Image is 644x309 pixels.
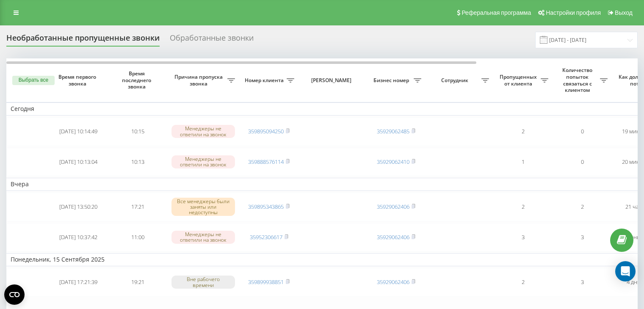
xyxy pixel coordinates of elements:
[49,148,108,177] td: [DATE] 10:13:04
[250,233,282,241] a: 35952306617
[553,223,612,252] td: 3
[493,148,553,177] td: 1
[108,193,167,221] td: 17:21
[171,276,235,288] div: Вне рабочего времени
[553,193,612,221] td: 2
[546,9,601,16] span: Настройки профиля
[108,223,167,252] td: 11:00
[171,198,235,216] div: Все менеджеры были заняты или недоступны
[377,278,409,286] a: 35929062406
[4,284,25,305] button: Open CMP widget
[553,268,612,297] td: 3
[248,203,284,210] a: 359895343865
[49,268,108,297] td: [DATE] 17:21:39
[615,9,633,16] span: Выход
[498,74,541,87] span: Пропущенных от клиента
[171,125,235,138] div: Менеджеры не ответили на звонок
[377,158,409,166] a: 35929062410
[430,77,481,84] span: Сотрудник
[49,223,108,252] td: [DATE] 10:37:42
[553,148,612,177] td: 0
[493,268,553,297] td: 2
[171,231,235,243] div: Менеджеры не ответили на звонок
[377,127,409,135] a: 35929062485
[49,193,108,221] td: [DATE] 13:50:20
[248,278,284,286] a: 359899938851
[248,127,284,135] a: 359895094250
[6,33,160,47] div: Необработанные пропущенные звонки
[108,148,167,177] td: 10:13
[171,74,227,87] span: Причина пропуска звонка
[493,223,553,252] td: 3
[243,77,287,84] span: Номер клиента
[615,261,636,281] div: Open Intercom Messenger
[49,117,108,146] td: [DATE] 10:14:49
[306,77,359,84] span: [PERSON_NAME]
[370,77,414,84] span: Бизнес номер
[553,117,612,146] td: 0
[170,33,254,47] div: Обработанные звонки
[248,158,284,166] a: 359888576114
[493,193,553,221] td: 2
[557,67,600,93] span: Количество попыток связаться с клиентом
[377,203,409,210] a: 35929062406
[171,155,235,168] div: Менеджеры не ответили на звонок
[377,233,409,241] a: 35929062406
[55,74,101,87] span: Время первого звонка
[12,76,55,85] button: Выбрать все
[115,70,160,90] span: Время последнего звонка
[108,117,167,146] td: 10:15
[462,9,531,16] span: Реферальная программа
[108,268,167,297] td: 19:21
[493,117,553,146] td: 2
